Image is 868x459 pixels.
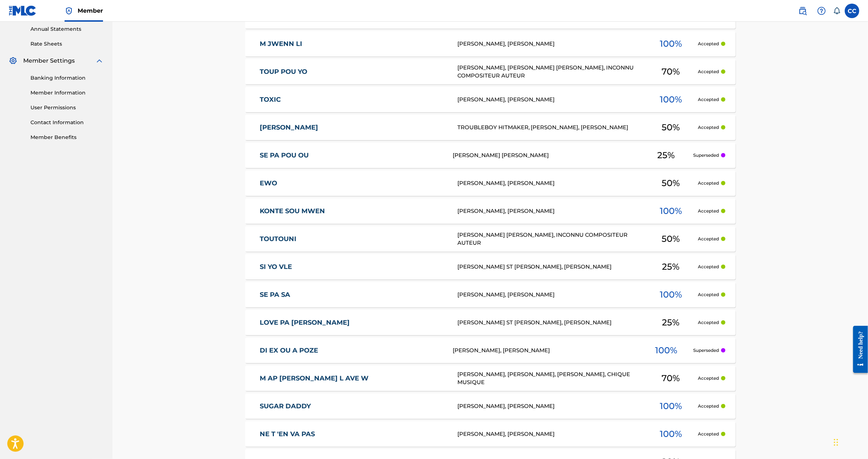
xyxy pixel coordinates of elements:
p: Accepted [698,180,719,186]
p: Accepted [698,403,719,409]
p: Accepted [698,68,719,75]
span: Member Settings [23,56,75,65]
div: [PERSON_NAME], [PERSON_NAME] [457,207,644,215]
p: Superseded [693,347,719,354]
p: Accepted [698,208,719,214]
div: [PERSON_NAME] ST [PERSON_NAME], [PERSON_NAME] [457,319,644,327]
div: Notifications [833,7,840,14]
div: [PERSON_NAME], [PERSON_NAME] [457,40,644,48]
span: 100 % [660,205,682,218]
a: EWO [260,179,448,188]
a: SE PA SA [260,291,448,299]
p: Accepted [698,96,719,103]
span: Member [78,7,103,15]
div: Help [814,4,829,18]
p: Accepted [698,124,719,131]
a: User Permissions [30,104,104,111]
a: TOUP POU YO [260,68,448,76]
img: Member Settings [9,56,17,65]
a: KONTE SOU MWEN [260,207,448,215]
div: [PERSON_NAME], [PERSON_NAME], [PERSON_NAME], CHIQUE MUSIQUE [457,370,644,387]
div: [PERSON_NAME], [PERSON_NAME] [453,346,639,355]
a: SE PA POU OU [260,151,443,160]
p: Accepted [698,41,719,47]
div: User Menu [845,4,859,18]
a: NE T 'EN VA PAS [260,430,448,438]
a: M JWENN LI [260,40,448,48]
a: DI EX OU A POZE [260,346,443,355]
a: [PERSON_NAME] [260,123,448,132]
span: 100 % [660,428,682,441]
span: 100 % [660,37,682,50]
span: 25 % [657,149,675,162]
img: Top Rightsholder [65,7,73,15]
div: TROUBLEBOY HITMAKER, [PERSON_NAME], [PERSON_NAME] [457,123,644,132]
img: search [798,7,807,15]
a: LOVE PA [PERSON_NAME] [260,319,448,327]
a: SUGAR DADDY [260,402,448,410]
span: 50 % [662,232,680,245]
span: 70 % [662,65,680,78]
a: Public Search [795,4,810,18]
img: MLC Logo [9,5,37,16]
p: Accepted [698,291,719,298]
a: Rate Sheets [30,40,104,48]
a: SI YO VLE [260,263,448,271]
div: [PERSON_NAME], [PERSON_NAME] [457,430,644,438]
a: Contact Information [30,119,104,126]
p: Superseded [693,152,719,159]
a: Member Benefits [30,134,104,141]
a: Banking Information [30,74,104,82]
p: Accepted [698,319,719,326]
span: 50 % [662,121,680,134]
span: 25 % [662,260,679,273]
p: Accepted [698,431,719,437]
div: [PERSON_NAME], [PERSON_NAME] [457,402,644,410]
span: 100 % [660,288,682,301]
a: M AP [PERSON_NAME] L AVE W [260,374,448,383]
span: 50 % [662,177,680,190]
div: [PERSON_NAME], [PERSON_NAME] [PERSON_NAME], INCONNU COMPOSITEUR AUTEUR [457,64,644,80]
a: Member Information [30,89,104,97]
span: 25 % [662,316,679,329]
span: 70 % [662,372,680,385]
p: Accepted [698,375,719,382]
div: [PERSON_NAME] [PERSON_NAME], INCONNU COMPOSITEUR AUTEUR [457,231,644,247]
div: [PERSON_NAME] [PERSON_NAME] [453,151,639,160]
span: 100 % [655,344,677,357]
div: [PERSON_NAME], [PERSON_NAME] [457,96,644,104]
a: TOUTOUNI [260,235,448,243]
div: [PERSON_NAME] ST [PERSON_NAME], [PERSON_NAME] [457,263,644,271]
a: TOXIC [260,96,448,104]
div: [PERSON_NAME], [PERSON_NAME] [457,291,644,299]
div: Drag [834,431,838,453]
img: help [817,7,826,15]
iframe: Chat Widget [832,424,868,459]
p: Accepted [698,236,719,242]
img: expand [95,56,104,65]
span: 100 % [660,400,682,413]
a: Annual Statements [30,25,104,33]
iframe: Resource Center [848,320,868,379]
span: 100 % [660,93,682,106]
p: Accepted [698,264,719,270]
div: [PERSON_NAME], [PERSON_NAME] [457,179,644,188]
